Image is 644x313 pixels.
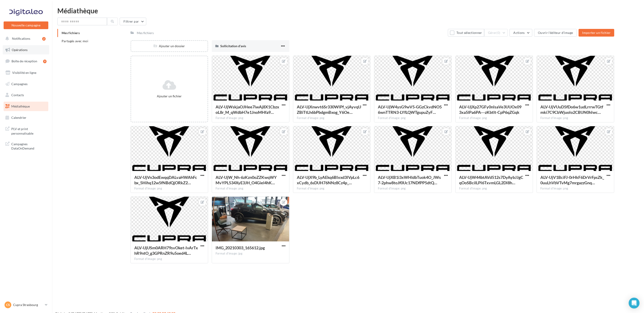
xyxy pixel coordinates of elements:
div: Format d'image: png [216,116,286,120]
div: 9 [43,60,46,63]
button: Importer un fichier [579,29,614,37]
div: Format d'image: jpg [216,252,286,256]
div: Ajouter un fichier [133,94,206,98]
div: Format d'image: png [216,187,286,191]
button: Gérer(0) [484,29,508,37]
a: CS Cupra Strasbourg [4,301,48,309]
span: ALV-UjW4ysG9wV5-GGzCkvdNO56wnTTRN3-LYfLQWTgupuZyFQLPE24w [378,104,442,115]
span: CS [6,303,10,307]
p: Cupra Strasbourg [13,303,43,307]
button: Filtrer par [120,18,146,25]
div: Format d'image: png [134,187,204,191]
span: Visibilité en ligne [12,71,36,75]
button: Ouvrir l'éditeur d'image [534,29,577,37]
span: ALV-UjVn3odEwqqDALvaHWAhFcbx_5Hihq12w5fNBdQjORkZ2Uth80Z7 [134,175,197,185]
span: ALV-UjUSm0ARH79svOket-IvArTxhR9ntO_g3GPRnZR9u5oed4Lc98n5 [134,245,198,256]
span: Calendrier [11,116,26,119]
span: ALV-UjV1BciFJ-0rHkF6DrVrFpsZk_0uuLhVbVTvMg7mrgazzGnquas8 [540,175,604,185]
span: Notifications [12,37,30,40]
span: Actions [513,31,525,35]
span: Importer un fichier [582,31,611,35]
button: Tout sélectionner [448,29,484,37]
a: Visibilité en ligne [3,68,49,77]
span: ALV-UjXnwvt6Sr330WIPf_vjAyvqUZBiTtLh6bPbdgmBxog_Y6OetRu1 [297,104,361,115]
a: Médiathèque [3,102,49,111]
span: Sollicitation d'avis [220,44,246,48]
div: Ajouter un dossier [131,44,207,48]
div: Format d'image: png [459,116,529,120]
div: Format d'image: png [297,187,367,191]
button: Actions [509,29,532,37]
div: Format d'image: png [540,187,610,191]
a: Contacts [3,90,49,100]
span: Campagnes [11,82,28,86]
span: IMG_20210303_165612.jpg [216,245,265,250]
span: ALV-UjWskjaOJHee7iwAj8X1CbzxoL8r_M_qWdbH7e1JnoMHfa9TTuKa [216,104,279,115]
span: Partagés avec moi [62,39,88,43]
a: Opérations [3,45,49,55]
span: PLV et print personnalisable [11,126,46,135]
div: Format d'image: png [134,257,204,261]
span: Contacts [11,93,24,97]
span: Opérations [12,48,28,52]
span: ALV-UjXB1i3xWHldbTuok4O_JWs7-2phw8toJf0Uc17NDfPP5dtQ6f6a [378,175,441,185]
span: Médiathèque [11,104,30,108]
div: Format d'image: png [297,116,367,120]
a: Campagnes DataOnDemand [3,139,49,152]
div: Format d'image: png [459,187,529,191]
div: Format d'image: png [378,116,448,120]
a: Calendrier [3,113,49,122]
div: Mes fichiers [137,31,154,35]
div: Médiathèque [57,7,639,14]
span: Campagnes DataOnDemand [11,141,46,151]
span: ALV-UjX9b_LyAEkq6BIxxd3IVpLc6xCydb_6sDUH76NNz8Cz4p__k2yp [297,175,359,185]
a: Campagnes [3,79,49,89]
button: Nouvelle campagne [4,21,48,29]
span: Boîte de réception [12,59,37,63]
span: ALV-UjVUuD5fDo6w1udLrrrwTGtfmki7C9CbWjuoIo2CBUN0hIwcpykS [540,104,603,115]
a: PLV et print personnalisable [3,124,49,137]
div: 2 [42,37,46,41]
div: Format d'image: png [378,187,448,191]
a: Boîte de réception9 [3,56,49,66]
div: Open Intercom Messenger [629,298,639,308]
div: Format d'image: png [540,116,610,120]
span: ALV-UjW_Nh-6zKzn0oZZKwqWYMvYPL534XyE3JH_O4Giel4hKGjuzUlH [216,175,277,185]
button: Notifications 2 [3,34,47,43]
span: (0) [496,31,500,35]
span: Mes fichiers [62,31,80,35]
span: ALV-UjW44btAVd512s7DyAybJJgCqOoSBcilLPI6TxvmLGL2DI8hdkSn [459,175,523,185]
span: ALV-UjXp27GFy0nIsaVe3UUOx093xa5lPa6PA---zKbtlt-CpP6qZGqk [459,104,521,115]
